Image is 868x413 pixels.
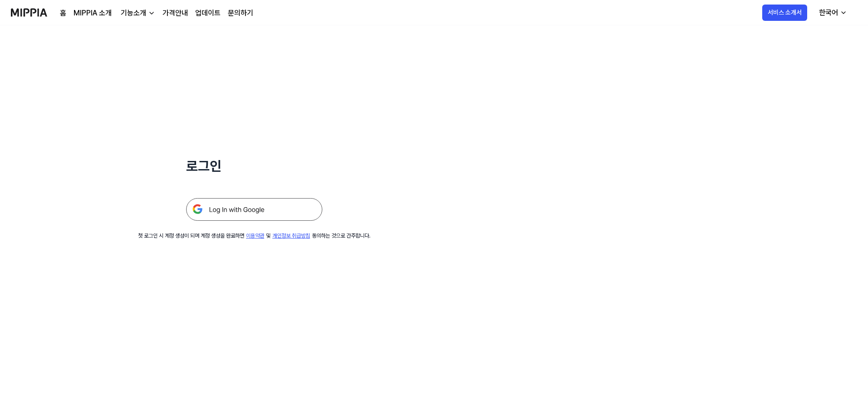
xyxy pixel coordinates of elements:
a: 가격안내 [163,8,188,19]
h1: 로그인 [186,156,322,176]
div: 기능소개 [119,8,148,19]
img: down [148,10,155,17]
a: MIPPIA 소개 [74,8,112,19]
img: 구글 로그인 버튼 [186,198,322,221]
button: 한국어 [812,4,853,22]
a: 개인정보 취급방침 [272,233,310,239]
a: 업데이트 [195,8,221,19]
button: 서비스 소개서 [762,5,807,21]
div: 첫 로그인 시 계정 생성이 되며 계정 생성을 완료하면 및 동의하는 것으로 간주합니다. [138,232,370,240]
a: 문의하기 [228,8,253,19]
a: 홈 [60,8,66,19]
button: 기능소개 [119,8,155,19]
div: 한국어 [817,7,840,18]
a: 이용약관 [246,233,264,239]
